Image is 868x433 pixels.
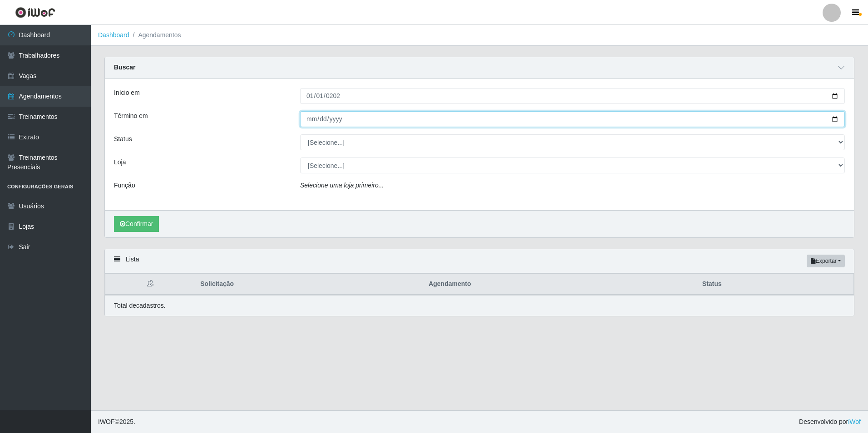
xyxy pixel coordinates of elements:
[114,181,135,190] label: Função
[114,301,166,310] p: Total de cadastros.
[300,111,845,127] input: 00/00/0000
[15,7,55,18] img: CoreUI Logo
[300,88,845,104] input: 00/00/0000
[114,88,140,98] label: Início em
[98,417,135,427] span: © 2025 .
[799,417,861,427] span: Desenvolvido por
[114,64,135,71] strong: Buscar
[98,418,115,425] span: IWOF
[807,255,845,267] button: Exportar
[114,134,132,144] label: Status
[98,31,129,39] a: Dashboard
[105,249,854,273] div: Lista
[697,274,854,295] th: Status
[114,157,126,167] label: Loja
[91,25,868,46] nav: breadcrumb
[129,30,181,40] li: Agendamentos
[114,111,148,121] label: Término em
[114,216,159,232] button: Confirmar
[423,274,697,295] th: Agendamento
[300,182,384,189] i: Selecione uma loja primeiro...
[848,418,861,425] a: iWof
[195,274,423,295] th: Solicitação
